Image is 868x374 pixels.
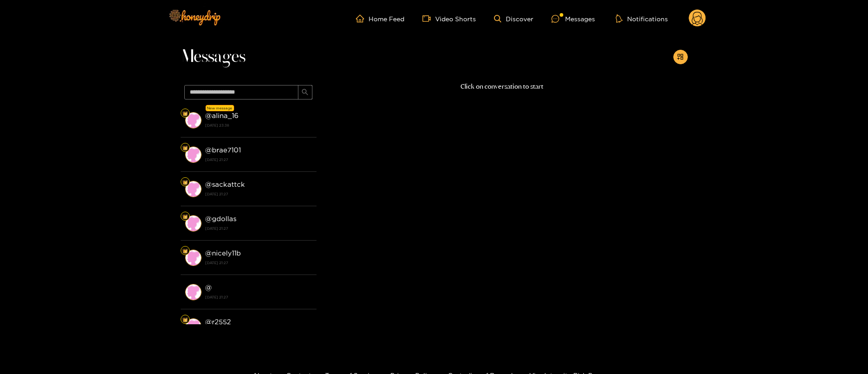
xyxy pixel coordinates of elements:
span: Messages [181,46,245,68]
img: Fan Level [182,214,188,219]
img: Fan Level [182,248,188,254]
strong: [DATE] 23:38 [205,121,312,129]
img: conversation [185,112,201,128]
strong: [DATE] 21:27 [205,156,312,164]
div: New message [206,105,234,111]
img: Fan Level [182,317,188,322]
img: Fan Level [182,111,188,116]
strong: @ gdollas [205,215,236,223]
strong: [DATE] 21:27 [205,190,312,198]
img: Fan Level [182,145,188,151]
strong: @ sackattck [205,180,245,188]
img: conversation [185,284,201,300]
img: conversation [185,318,201,335]
strong: @ nicely11b [205,249,241,257]
img: conversation [185,250,201,266]
img: conversation [185,147,201,163]
span: home [356,14,369,23]
button: search [298,85,312,99]
strong: @ alina_16 [205,112,239,119]
div: Messages [551,14,595,24]
p: Click on conversation to start [317,81,688,92]
strong: @ brae7101 [205,146,241,154]
button: appstore-add [673,50,688,64]
strong: @ r2552 [205,318,231,326]
strong: [DATE] 21:27 [205,224,312,232]
img: conversation [185,181,201,197]
strong: @ [205,284,212,291]
a: Home Feed [356,14,404,23]
a: Video Shorts [422,14,476,23]
img: conversation [185,215,201,232]
span: video-camera [422,14,435,23]
strong: [DATE] 21:27 [205,259,312,267]
img: Fan Level [182,180,188,185]
strong: [DATE] 21:27 [205,293,312,301]
span: search [302,89,308,96]
button: Notifications [613,14,671,23]
span: appstore-add [677,53,684,61]
a: Discover [494,15,533,23]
